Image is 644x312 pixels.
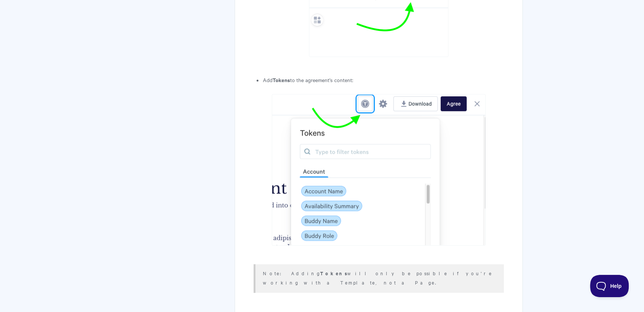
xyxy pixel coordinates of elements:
b: Tokens [320,270,347,277]
p: Note: Adding will only be possible if you're working with a Template, not a Page. [263,269,495,287]
iframe: Toggle Customer Support [590,275,629,297]
li: Add to the agreement's content: [263,75,504,84]
img: file-3N7YGPDdmR.png [272,94,486,246]
b: Tokens [273,76,290,84]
